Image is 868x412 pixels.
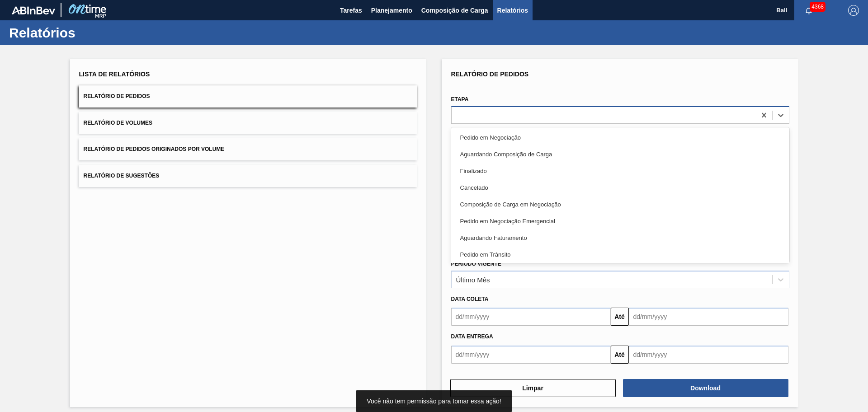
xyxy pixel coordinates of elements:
[611,308,629,326] button: Até
[12,6,55,14] img: TNhmsLtSVTkK8tSr43FrP2fwEKptu5GPRR3wAAAABJRU5ErkJggg==
[629,346,788,364] input: dd/mm/yyyy
[84,173,160,179] span: Relatório de Sugestões
[794,4,823,17] button: Notificações
[451,129,789,146] div: Pedido em Negociação
[497,5,528,16] span: Relatórios
[451,229,789,246] div: Aguardando Faturamento
[629,308,788,326] input: dd/mm/yyyy
[451,179,789,196] div: Cancelado
[451,333,493,340] span: Data entrega
[451,96,469,103] label: Etapa
[451,308,611,326] input: dd/mm/yyyy
[79,138,417,160] button: Relatório de Pedidos Originados por Volume
[456,276,490,283] div: Último Mês
[451,163,789,179] div: Finalizado
[84,120,152,126] span: Relatório de Volumes
[451,146,789,163] div: Aguardando Composição de Carga
[451,296,489,302] span: Data coleta
[623,379,788,397] button: Download
[340,5,362,16] span: Tarefas
[421,5,488,16] span: Composição de Carga
[84,146,225,152] span: Relatório de Pedidos Originados por Volume
[611,346,629,364] button: Até
[848,5,859,16] img: Logout
[810,2,826,12] span: 4368
[451,246,789,263] div: Pedido em Trânsito
[79,70,150,78] span: Lista de Relatórios
[450,379,616,397] button: Limpar
[9,28,170,38] h1: Relatórios
[451,70,529,78] span: Relatório de Pedidos
[84,93,150,99] span: Relatório de Pedidos
[451,213,789,229] div: Pedido em Negociação Emergencial
[451,261,501,267] label: Período Vigente
[371,5,412,16] span: Planejamento
[79,85,417,108] button: Relatório de Pedidos
[367,398,501,405] span: Você não tem permissão para tomar essa ação!
[451,196,789,213] div: Composição de Carga em Negociação
[79,112,417,134] button: Relatório de Volumes
[451,346,611,364] input: dd/mm/yyyy
[79,165,417,187] button: Relatório de Sugestões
